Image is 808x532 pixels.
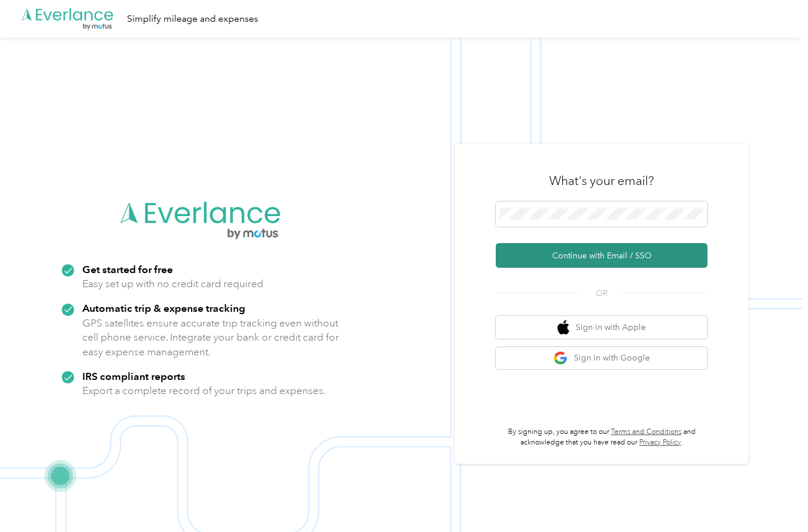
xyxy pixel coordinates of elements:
[127,12,258,26] div: Simplify mileage and expenses
[82,277,263,291] p: Easy set up with no credit card required
[82,316,339,359] p: GPS satellites ensure accurate trip tracking even without cell phone service. Integrate your bank...
[82,383,326,398] p: Export a complete record of your trips and expenses.
[639,438,681,447] a: Privacy Policy
[557,320,569,335] img: apple logo
[82,302,245,314] strong: Automatic trip & expense tracking
[611,427,682,436] a: Terms and Conditions
[496,427,707,447] p: By signing up, you agree to our and acknowledge that you have read our .
[496,316,707,339] button: apple logoSign in with Apple
[82,370,185,382] strong: IRS compliant reports
[549,173,654,189] h3: What's your email?
[581,287,622,299] span: OR
[82,263,173,275] strong: Get started for free
[496,243,707,268] button: Continue with Email / SSO
[496,347,707,370] button: google logoSign in with Google
[553,351,568,366] img: google logo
